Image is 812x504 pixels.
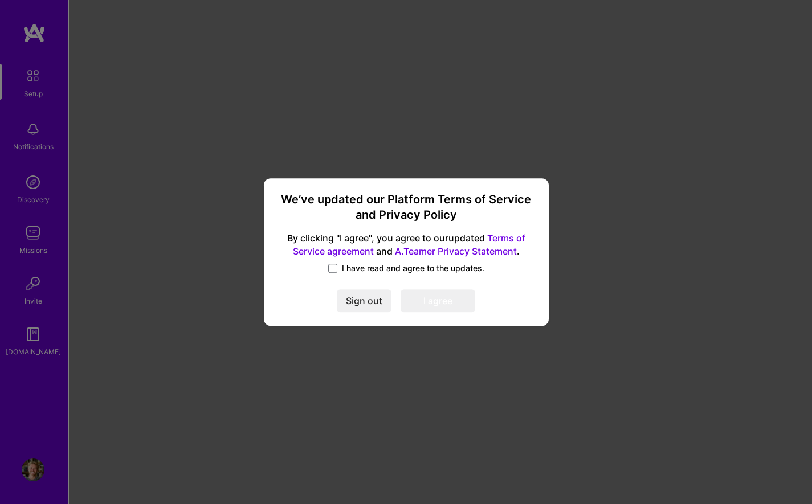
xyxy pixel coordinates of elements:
button: I agree [401,289,475,312]
a: A.Teamer Privacy Statement [395,245,517,257]
h3: We’ve updated our Platform Terms of Service and Privacy Policy [278,192,535,223]
a: Terms of Service agreement [293,233,525,257]
span: I have read and agree to the updates. [342,263,484,274]
button: Sign out [337,289,391,312]
span: By clicking "I agree", you agree to our updated and . [278,232,535,259]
